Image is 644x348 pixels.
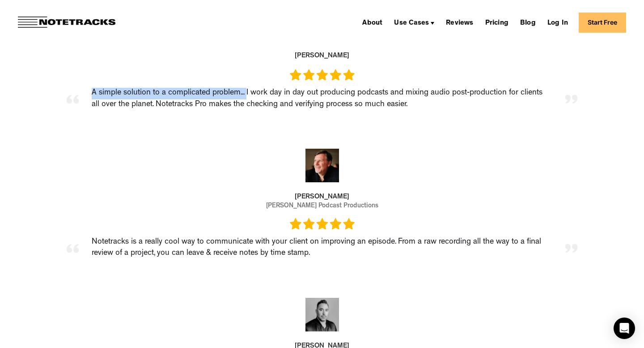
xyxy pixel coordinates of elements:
a: Reviews [442,15,477,30]
div: [PERSON_NAME] [295,193,349,203]
div: Use Cases [390,15,438,30]
a: About [359,15,386,30]
a: Start Free [579,13,626,33]
div: [PERSON_NAME] [295,52,349,62]
a: Blog [517,15,539,30]
div: [PERSON_NAME] Podcast Productions [266,203,378,211]
div: Use Cases [394,20,429,27]
a: Pricing [482,15,512,30]
div: Open Intercom Messenger [614,318,635,339]
div: Notetracks is a really cool way to communicate with your client on improving an episode. From a r... [85,237,559,260]
a: Log In [544,15,572,30]
div: A simple solution to a complicated problem... I work day in day out producing podcasts and mixing... [85,88,559,111]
